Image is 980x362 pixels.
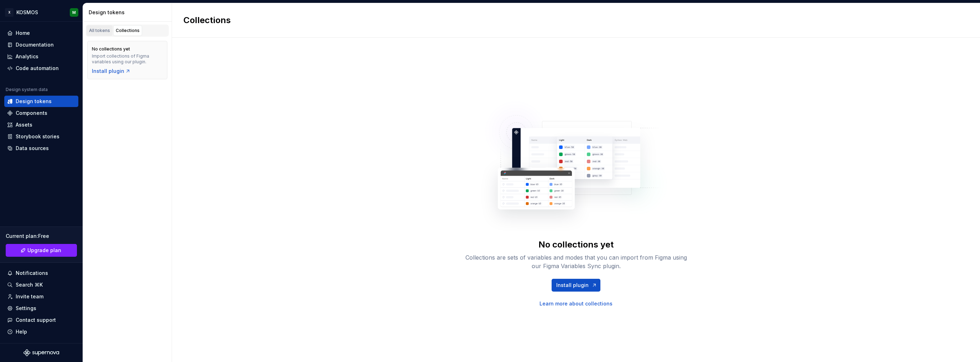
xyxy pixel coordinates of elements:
[6,87,48,92] div: Design system data
[72,10,76,15] div: M
[16,53,38,60] div: Analytics
[16,305,36,312] div: Settings
[6,244,77,257] button: Upgrade plan
[16,30,30,37] div: Home
[16,328,27,335] div: Help
[4,314,78,326] button: Contact support
[4,303,78,314] a: Settings
[552,279,600,292] a: Install plugin
[16,9,38,16] div: KOSMOS
[6,233,77,240] div: Current plan : Free
[4,39,78,50] a: Documentation
[4,326,78,337] button: Help
[92,68,131,75] a: Install plugin
[16,133,59,140] div: Storybook stories
[4,267,78,279] button: Notifications
[16,121,32,128] div: Assets
[16,281,43,288] div: Search ⌘K
[556,282,589,289] span: Install plugin
[16,110,47,117] div: Components
[24,349,59,356] svg: Supernova Logo
[116,28,140,33] div: Collections
[89,28,110,33] div: All tokens
[4,51,78,62] a: Analytics
[4,63,78,74] a: Code automation
[4,143,78,154] a: Data sources
[27,247,61,254] span: Upgrade plan
[462,253,690,270] div: Collections are sets of variables and modes that you can import from Figma using our Figma Variab...
[16,98,52,105] div: Design tokens
[4,119,78,131] a: Assets
[538,239,614,250] div: No collections yet
[4,96,78,107] a: Design tokens
[1,5,81,20] button: XKOSMOSM
[16,145,49,152] div: Data sources
[5,8,14,17] div: X
[4,27,78,39] a: Home
[16,65,59,72] div: Code automation
[16,293,43,300] div: Invite team
[92,46,130,52] div: No collections yet
[16,270,48,277] div: Notifications
[4,279,78,291] button: Search ⌘K
[183,15,231,26] h2: Collections
[16,316,56,324] div: Contact support
[92,53,163,65] div: Import collections of Figma variables using our plugin.
[4,291,78,302] a: Invite team
[4,107,78,119] a: Components
[4,131,78,142] a: Storybook stories
[539,300,612,307] a: Learn more about collections
[16,41,54,48] div: Documentation
[89,9,169,16] div: Design tokens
